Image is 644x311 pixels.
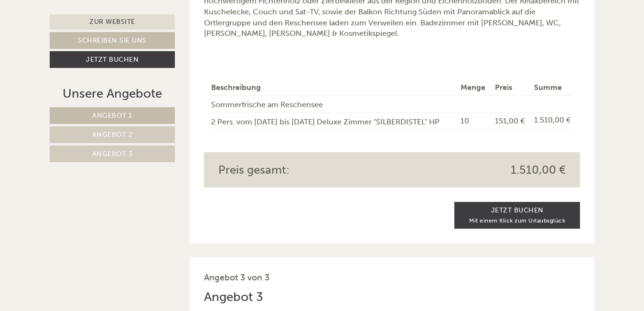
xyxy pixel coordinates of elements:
[92,131,133,139] span: Angebot 2
[50,51,175,68] a: Jetzt buchen
[491,80,531,95] th: Preis
[511,162,566,178] span: 1.510,00 €
[92,111,132,120] span: Angebot 1
[14,28,160,35] div: Hotel [GEOGRAPHIC_DATA]
[454,202,580,229] a: Jetzt buchenMit einem Klick zum Urlaubsglück
[50,85,175,102] div: Unsere Angebote
[211,162,392,178] div: Preis gesamt:
[211,112,457,130] td: 2 Pers. vom [DATE] bis [DATE] Deluxe Zimmer "SILBERDISTEL" HP
[211,80,457,95] th: Beschreibung
[50,14,175,30] a: Zur Website
[469,217,565,224] span: Mit einem Klick zum Urlaubsglück
[495,116,525,125] span: 151,00 €
[14,46,160,53] small: 13:06
[171,7,206,23] div: [DATE]
[530,80,573,95] th: Summe
[530,112,573,130] td: 1.510,00 €
[204,288,263,306] div: Angebot 3
[7,26,165,55] div: Guten Tag, wie können wir Ihnen helfen?
[92,150,133,158] span: Angebot 3
[457,80,491,95] th: Menge
[211,96,457,113] td: Sommerfrische am Reschensee
[204,272,269,283] span: Angebot 3 von 3
[457,112,491,130] td: 10
[50,32,175,49] a: Schreiben Sie uns
[319,252,376,269] button: Senden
